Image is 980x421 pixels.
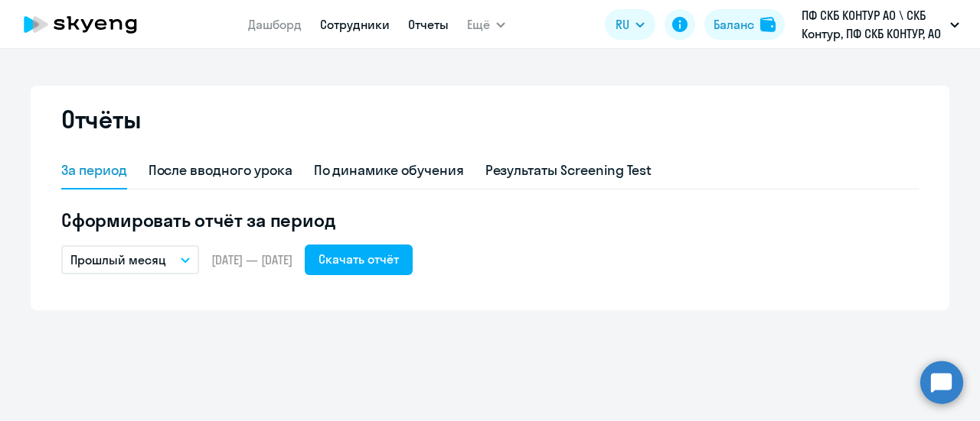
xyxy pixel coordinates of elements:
[802,6,944,43] p: ПФ СКБ КОНТУР АО \ СКБ Контур, ПФ СКБ КОНТУР, АО
[211,251,292,268] span: [DATE] — [DATE]
[248,17,302,32] a: Дашборд
[314,160,464,180] div: По динамике обучения
[61,104,141,134] h2: Отчёты
[794,6,967,43] button: ПФ СКБ КОНТУР АО \ СКБ Контур, ПФ СКБ КОНТУР, АО
[305,245,413,275] button: Скачать отчёт
[605,9,655,40] button: RU
[704,9,785,40] button: Балансbalance
[61,160,127,180] div: За период
[149,160,292,180] div: После вводного урока
[61,208,919,232] h5: Сформировать отчёт за период
[61,245,199,274] button: Прошлый месяц
[408,17,449,32] a: Отчеты
[714,15,754,34] div: Баланс
[320,17,390,32] a: Сотрудники
[616,15,629,34] span: RU
[70,251,166,269] p: Прошлый месяц
[760,17,776,32] img: balance
[467,9,505,40] button: Ещё
[318,250,399,268] div: Скачать отчёт
[467,15,490,34] span: Ещё
[485,160,652,180] div: Результаты Screening Test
